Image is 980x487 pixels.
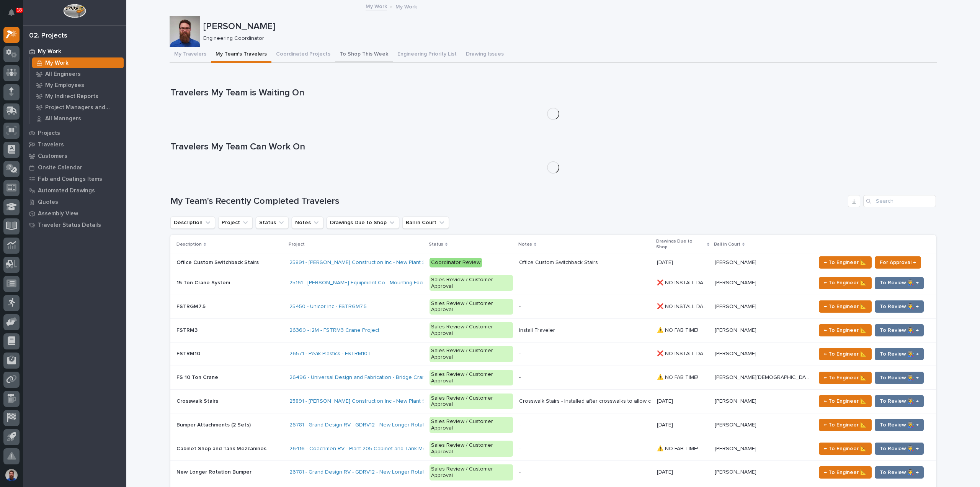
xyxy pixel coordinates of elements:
button: Description [170,216,215,229]
div: Sales Review / Customer Approval [430,346,513,362]
p: Description [176,240,202,249]
p: [PERSON_NAME] [203,21,934,32]
button: To Review 👨‍🏭 → [875,372,924,384]
div: Sales Review / Customer Approval [430,417,513,433]
a: Travelers [23,139,126,150]
a: Traveler Status Details [23,219,126,231]
tr: FSTRM10FSTRM10 26571 - Peak Plastics - FSTRM10T Sales Review / Customer Approval- ❌ NO INSTALL DA... [170,342,936,366]
img: Workspace Logo [63,4,86,18]
span: ← To Engineer 📐 [824,397,867,406]
div: - [519,280,521,286]
a: 25891 - [PERSON_NAME] Construction Inc - New Plant Setup - Mezzanine Project [289,398,487,405]
p: [PERSON_NAME] [715,420,758,428]
button: My Travelers [170,47,211,63]
p: Projects [38,130,60,137]
button: ← To Engineer 📐 [819,466,872,479]
button: To Review 👨‍🏭 → [875,466,924,479]
button: ← To Engineer 📐 [819,443,872,455]
div: - [519,469,521,476]
a: All Managers [29,113,126,124]
h1: My Team's Recently Completed Travelers [170,196,845,207]
h1: Travelers My Team is Waiting On [170,87,936,98]
div: Crosswalk Stairs - Installed after crosswalks to allow crosswalk access from the [GEOGRAPHIC_DATA]. [519,398,651,405]
p: Drawings Due to Shop [656,237,705,251]
button: Drawings Due to Shop [327,216,399,229]
div: Sales Review / Customer Approval [430,441,513,457]
a: Quotes [23,196,126,208]
input: Search [863,195,936,207]
p: ⚠️ NO FAB TIME! [657,373,700,381]
div: Sales Review / Customer Approval [430,464,513,480]
div: - [519,351,521,357]
button: My Team's Travelers [211,47,271,63]
tr: Office Custom Switchback StairsOffice Custom Switchback Stairs 25891 - [PERSON_NAME] Construction... [170,254,936,271]
p: [PERSON_NAME] [715,258,758,266]
p: FS 10 Ton Crane [176,373,220,381]
button: Engineering Priority List [393,47,461,63]
a: 25161 - [PERSON_NAME] Equipment Co - Mounting Facility - 15 Ton Crane [289,280,467,286]
button: users-avatar [3,467,20,483]
span: To Review 👨‍🏭 → [880,444,919,453]
p: Status [429,240,443,249]
p: My Work [395,2,417,10]
p: Cabinet Shop and Tank Mezzanines [176,444,268,452]
tr: 15 Ton Crane System15 Ton Crane System 25161 - [PERSON_NAME] Equipment Co - Mounting Facility - 1... [170,271,936,295]
div: - [519,422,521,428]
p: [DATE] [657,467,675,476]
p: All Managers [45,115,81,122]
p: My Work [45,60,69,67]
button: Notes [292,216,323,229]
p: My Work [38,48,61,55]
div: - [519,446,521,452]
p: [PERSON_NAME] [715,397,758,405]
button: To Review 👨‍🏭 → [875,300,924,313]
p: New Longer Rotation Bumper [176,467,253,476]
h1: Travelers My Team Can Work On [170,141,936,152]
a: All Engineers [29,69,126,79]
p: Project [289,240,305,249]
p: Engineering Coordinator [203,35,931,42]
span: To Review 👨‍🏭 → [880,349,919,359]
p: Office Custom Switchback Stairs [176,258,260,266]
button: To Review 👨‍🏭 → [875,395,924,407]
span: To Review 👨‍🏭 → [880,468,919,477]
a: Project Managers and Engineers [29,102,126,113]
p: [PERSON_NAME] [715,444,758,452]
p: My Employees [45,82,84,89]
p: All Engineers [45,71,81,78]
div: Office Custom Switchback Stairs [519,259,598,266]
button: ← To Engineer 📐 [819,277,872,289]
span: To Review 👨‍🏭 → [880,420,919,430]
a: My Work [23,46,126,57]
div: Sales Review / Customer Approval [430,394,513,410]
a: Fab and Coatings Items [23,173,126,185]
span: ← To Engineer 📐 [824,420,867,430]
p: [PERSON_NAME] [715,302,758,310]
tr: Cabinet Shop and Tank MezzaninesCabinet Shop and Tank Mezzanines 26416 - Coachmen RV - Plant 205 ... [170,437,936,461]
button: Drawing Issues [461,47,508,63]
span: ← To Engineer 📐 [824,326,867,335]
tr: FSTRM3FSTRM3 26360 - i2M - FSTRM3 Crane Project Sales Review / Customer ApprovalInstall Traveler ... [170,318,936,342]
button: To Review 👨‍🏭 → [875,277,924,289]
button: ← To Engineer 📐 [819,395,872,407]
a: 26496 - Universal Design and Fabrication - Bridge Crane 10 Ton [289,374,446,381]
a: My Work [29,57,126,68]
div: Sales Review / Customer Approval [430,275,513,291]
button: To Review 👨‍🏭 → [875,443,924,455]
div: Coordinator Review [430,258,482,267]
p: Project Managers and Engineers [45,104,121,111]
button: Project [218,216,253,229]
button: ← To Engineer 📐 [819,324,872,336]
p: [DATE] [657,397,675,405]
p: Crosswalk Stairs [176,397,220,405]
p: 15 Ton Crane System [176,278,232,286]
p: FSTRM10 [176,349,202,357]
a: Onsite Calendar [23,162,126,173]
button: ← To Engineer 📐 [819,300,872,313]
p: Assembly View [38,210,78,217]
div: Notifications18 [10,9,20,21]
span: For Approval → [880,258,916,267]
p: Bumper Attachments (2 Sets) [176,420,252,428]
div: - [519,303,521,310]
